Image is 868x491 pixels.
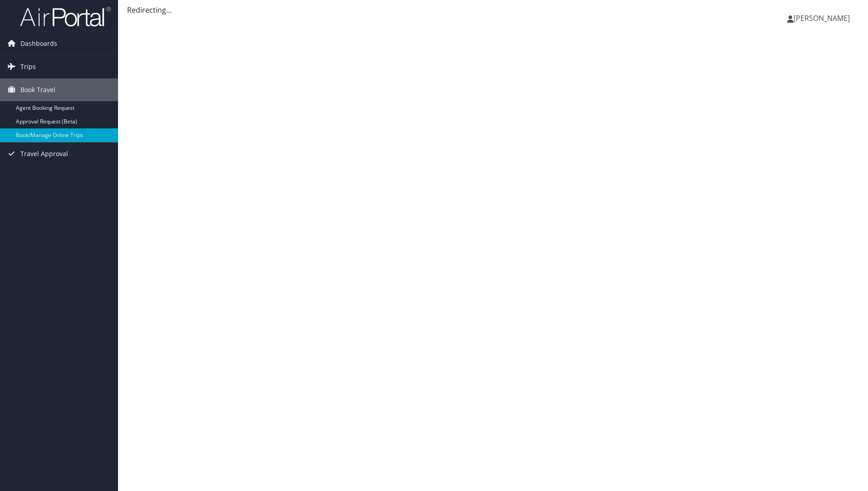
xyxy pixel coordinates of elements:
[20,142,68,165] span: Travel Approval
[794,13,850,23] span: [PERSON_NAME]
[787,5,859,32] a: [PERSON_NAME]
[20,79,55,101] span: Book Travel
[127,5,859,15] div: Redirecting...
[20,6,111,27] img: airportal-logo.png
[20,55,36,78] span: Trips
[20,32,57,55] span: Dashboards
